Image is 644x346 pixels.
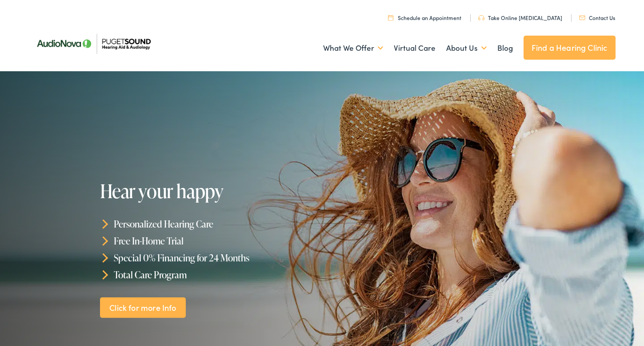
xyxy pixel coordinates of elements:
li: Total Care Program [100,266,325,283]
a: Take Online [MEDICAL_DATA] [478,14,562,21]
img: utility icon [388,15,393,20]
a: What We Offer [323,32,383,65]
a: Blog [497,32,513,65]
li: Special 0% Financing for 24 Months [100,249,325,266]
img: utility icon [478,15,484,20]
li: Personalized Hearing Care [100,216,325,232]
li: Free In-Home Trial [100,232,325,249]
a: Virtual Care [394,32,436,65]
a: Click for more Info [100,297,186,318]
a: About Us [446,32,487,65]
a: Find a Hearing Clinic [524,36,616,60]
a: Contact Us [579,14,615,21]
img: utility icon [579,16,585,20]
a: Schedule an Appointment [388,14,461,21]
h1: Hear your happy [100,181,325,201]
